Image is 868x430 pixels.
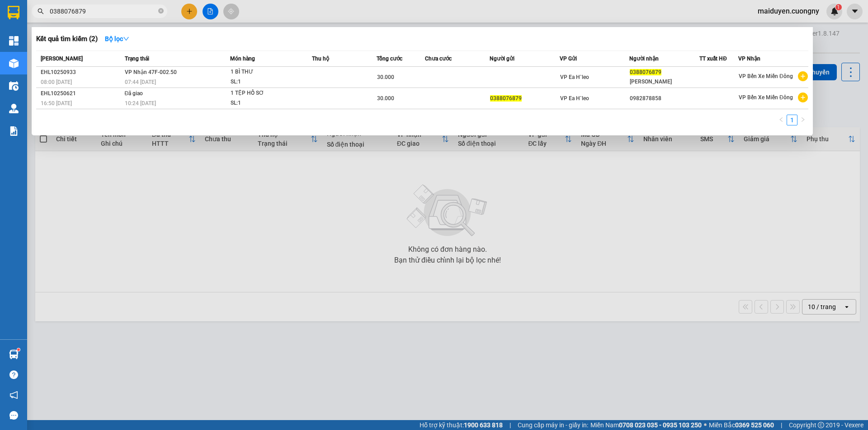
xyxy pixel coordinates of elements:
[231,77,298,87] div: SL: 1
[630,69,661,75] span: 0388076879
[9,59,19,68] img: warehouse-icon
[490,55,514,62] span: Người gửi
[798,92,808,102] span: plus-circle
[699,55,727,62] span: TT xuất HĐ
[41,89,122,98] div: EHL10250621
[41,100,72,106] span: 16:50 [DATE]
[9,104,19,113] img: warehouse-icon
[9,370,18,379] span: question-circle
[9,350,19,359] img: warehouse-icon
[9,411,18,420] span: message
[9,81,19,91] img: warehouse-icon
[630,94,699,103] div: 0982878858
[41,55,83,62] span: [PERSON_NAME]
[125,90,143,97] span: Đã giao
[787,115,797,125] a: 1
[629,55,659,62] span: Người nhận
[798,71,808,81] span: plus-circle
[98,32,137,46] button: Bộ lọcdown
[800,117,806,122] span: right
[778,117,784,122] span: left
[9,391,18,399] span: notification
[377,55,402,62] span: Tổng cước
[797,115,808,125] li: Next Page
[17,348,20,351] sup: 1
[9,126,19,136] img: solution-icon
[776,115,787,125] button: left
[36,34,98,44] h3: Kết quả tìm kiếm ( 2 )
[560,95,589,102] span: VP Ea H`leo
[50,6,156,16] input: Tìm tên, số ĐT hoặc mã đơn
[560,55,577,62] span: VP Gửi
[377,95,394,102] span: 30.000
[739,94,793,101] span: VP Bến Xe Miền Đông
[125,69,177,75] span: VP Nhận 47F-002.50
[560,74,589,80] span: VP Ea H`leo
[377,74,394,80] span: 30.000
[105,35,129,42] strong: Bộ lọc
[123,36,129,42] span: down
[125,55,149,62] span: Trạng thái
[630,77,699,87] div: [PERSON_NAME]
[125,79,156,85] span: 07:44 [DATE]
[41,68,122,77] div: EHL10250933
[8,6,19,19] img: logo-vxr
[739,73,793,79] span: VP Bến Xe Miền Đông
[41,79,72,85] span: 08:00 [DATE]
[490,95,522,102] span: 0388076879
[312,55,329,62] span: Thu hộ
[231,67,298,77] div: 1 BÌ THƯ
[125,100,156,106] span: 10:24 [DATE]
[9,36,19,46] img: dashboard-icon
[787,115,797,125] li: 1
[425,55,452,62] span: Chưa cước
[797,115,808,125] button: right
[38,8,44,14] span: search
[158,8,164,14] span: close-circle
[231,98,298,108] div: SL: 1
[158,7,164,16] span: close-circle
[230,55,255,62] span: Món hàng
[738,55,760,62] span: VP Nhận
[776,115,787,125] li: Previous Page
[231,88,298,98] div: 1 TỆP HỒ SƠ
